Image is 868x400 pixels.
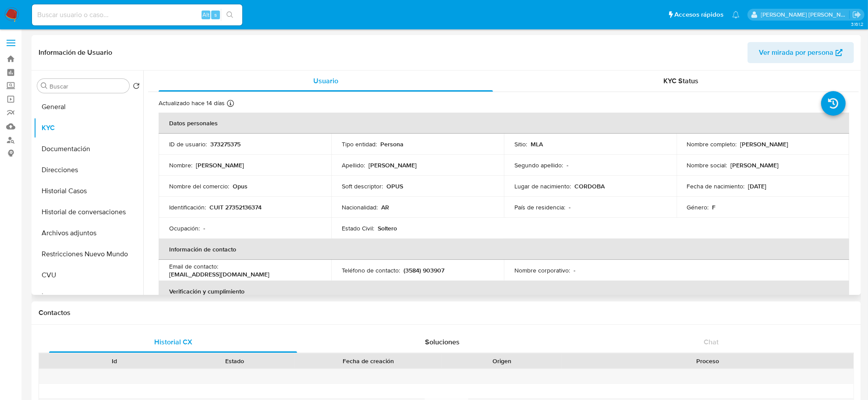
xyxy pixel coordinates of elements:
[687,203,709,211] p: Género :
[39,48,112,57] h1: Información de Usuario
[169,161,192,169] p: Nombre :
[425,337,460,347] span: Soluciones
[34,181,143,202] button: Historial Casos
[50,82,126,90] input: Buscar
[169,224,200,232] p: Ocupación :
[574,182,605,190] p: CORDOBA
[313,76,338,86] span: Usuario
[748,42,854,63] button: Ver mirada por persona
[514,182,571,190] p: Lugar de nacimiento :
[712,203,716,211] p: F
[342,140,377,148] p: Tipo entidad :
[181,357,288,365] div: Estado
[34,286,143,307] button: Items
[568,357,847,365] div: Proceso
[34,265,143,286] button: CVU
[159,239,849,260] th: Información de contacto
[759,42,833,63] span: Ver mirada por persona
[531,140,543,148] p: MLA
[159,281,849,302] th: Verificación y cumplimiento
[514,266,570,274] p: Nombre corporativo :
[154,337,192,347] span: Historial CX
[34,223,143,244] button: Archivos adjuntos
[60,357,168,365] div: Id
[704,337,719,347] span: Chat
[514,161,563,169] p: Segundo apellido :
[41,82,48,89] button: Buscar
[514,140,527,148] p: Sitio :
[169,270,269,278] p: [EMAIL_ADDRESS][DOMAIN_NAME]
[34,138,143,159] button: Documentación
[342,203,378,211] p: Nacionalidad :
[39,308,854,317] h1: Contactos
[381,203,389,211] p: AR
[301,357,436,365] div: Fecha de creación
[404,266,444,274] p: (3584) 903907
[34,244,143,265] button: Restricciones Nuevo Mundo
[214,11,217,19] span: s
[34,159,143,181] button: Direcciones
[761,11,850,19] p: mayra.pernia@mercadolibre.com
[342,182,383,190] p: Soft descriptor :
[32,9,242,21] input: Buscar usuario o caso...
[674,10,723,19] span: Accesos rápidos
[574,266,575,274] p: -
[386,182,403,190] p: OPUS
[233,182,248,190] p: Opus
[687,182,745,190] p: Fecha de nacimiento :
[34,202,143,223] button: Historial de conversaciones
[732,11,740,18] a: Notificaciones
[169,203,206,211] p: Identificación :
[731,161,779,169] p: [PERSON_NAME]
[169,140,207,148] p: ID de usuario :
[342,161,365,169] p: Apellido :
[210,140,241,148] p: 373275375
[203,224,205,232] p: -
[342,266,400,274] p: Teléfono de contacto :
[202,11,209,19] span: Alt
[159,99,225,107] p: Actualizado hace 14 días
[748,182,767,190] p: [DATE]
[34,96,143,117] button: General
[221,9,239,21] button: search-icon
[169,262,218,270] p: Email de contacto :
[514,203,565,211] p: País de residencia :
[133,82,140,92] button: Volver al orden por defecto
[368,161,417,169] p: [PERSON_NAME]
[159,113,849,134] th: Datos personales
[852,10,861,19] a: Salir
[34,117,143,138] button: KYC
[209,203,262,211] p: CUIT 27352136374
[169,182,229,190] p: Nombre del comercio :
[448,357,556,365] div: Origen
[740,140,789,148] p: [PERSON_NAME]
[569,203,570,211] p: -
[567,161,568,169] p: -
[380,140,404,148] p: Persona
[342,224,374,232] p: Estado Civil :
[664,76,699,86] span: KYC Status
[687,161,727,169] p: Nombre social :
[378,224,397,232] p: Soltero
[687,140,737,148] p: Nombre completo :
[196,161,244,169] p: [PERSON_NAME]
